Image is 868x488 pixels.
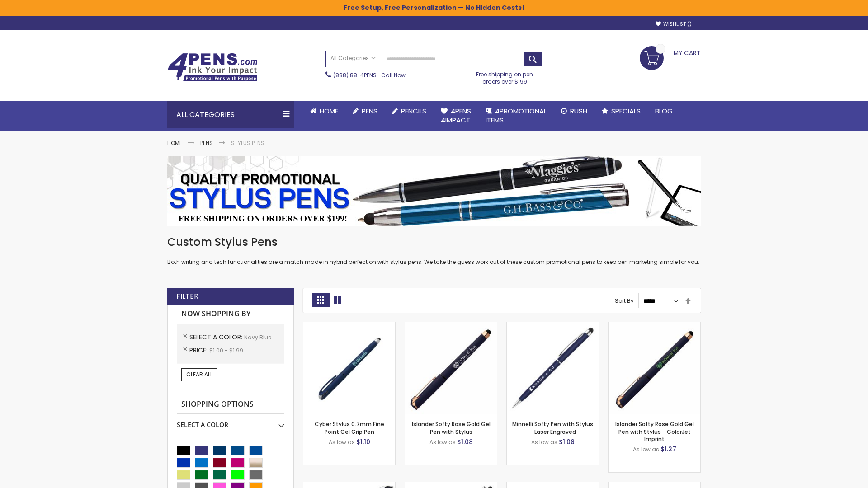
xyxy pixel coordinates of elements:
img: Minnelli Softy Pen with Stylus - Laser Engraved-Navy Blue [507,322,599,414]
span: As low as [633,446,659,453]
span: $1.10 [356,437,370,446]
h1: Custom Stylus Pens [167,235,701,249]
label: Sort By [615,297,634,305]
a: Pencils [385,101,434,121]
span: Select A Color [189,333,244,342]
span: $1.08 [559,437,575,446]
a: Islander Softy Rose Gold Gel Pen with Stylus [412,420,491,435]
span: Pens [362,106,377,116]
a: Islander Softy Rose Gold Gel Pen with Stylus - ColorJet Imprint-Navy Blue [609,322,700,329]
a: Home [303,101,345,121]
span: As low as [329,438,355,446]
img: Cyber Stylus 0.7mm Fine Point Gel Grip Pen-Navy Blue [303,322,395,414]
span: 4PROMOTIONAL ITEMS [486,106,547,125]
div: Select A Color [177,414,284,429]
span: Rush [570,106,587,116]
strong: Shopping Options [177,395,284,414]
strong: Filter [176,291,198,301]
img: 4Pens Custom Pens and Promotional Products [167,53,258,82]
a: Minnelli Softy Pen with Stylus - Laser Engraved [512,420,593,435]
span: Specials [611,106,641,116]
a: Pens [345,101,385,121]
img: Islander Softy Rose Gold Gel Pen with Stylus - ColorJet Imprint-Navy Blue [609,322,700,414]
a: Clear All [181,368,217,381]
a: Islander Softy Rose Gold Gel Pen with Stylus-Navy Blue [405,322,497,329]
span: 4Pens 4impact [441,106,471,125]
a: Pens [200,139,213,147]
span: Clear All [186,371,212,378]
img: Islander Softy Rose Gold Gel Pen with Stylus-Navy Blue [405,322,497,414]
span: Navy Blue [244,333,271,341]
span: Home [320,106,338,116]
a: Rush [554,101,594,121]
span: Blog [655,106,673,116]
span: $1.08 [457,437,473,446]
div: Both writing and tech functionalities are a match made in hybrid perfection with stylus pens. We ... [167,235,701,266]
a: 4Pens4impact [434,101,478,131]
div: Free shipping on pen orders over $199 [467,67,543,85]
span: All Categories [330,55,376,62]
span: - Call Now! [333,71,407,79]
strong: Grid [312,293,329,307]
span: $1.27 [660,445,676,454]
a: 4PROMOTIONALITEMS [478,101,554,131]
span: Pencils [401,106,426,116]
img: Stylus Pens [167,156,701,226]
span: Price [189,346,209,355]
a: Cyber Stylus 0.7mm Fine Point Gel Grip Pen [315,420,384,435]
span: As low as [531,438,557,446]
a: All Categories [326,51,380,66]
a: Blog [648,101,680,121]
a: (888) 88-4PENS [333,71,377,79]
a: Minnelli Softy Pen with Stylus - Laser Engraved-Navy Blue [507,322,599,329]
strong: Stylus Pens [231,139,264,147]
a: Specials [594,101,648,121]
div: All Categories [167,101,294,128]
span: As low as [429,438,456,446]
strong: Now Shopping by [177,305,284,324]
a: Wishlist [656,21,692,28]
a: Home [167,139,182,147]
span: $1.00 - $1.99 [209,347,243,354]
a: Islander Softy Rose Gold Gel Pen with Stylus - ColorJet Imprint [615,420,694,442]
a: Cyber Stylus 0.7mm Fine Point Gel Grip Pen-Navy Blue [303,322,395,329]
